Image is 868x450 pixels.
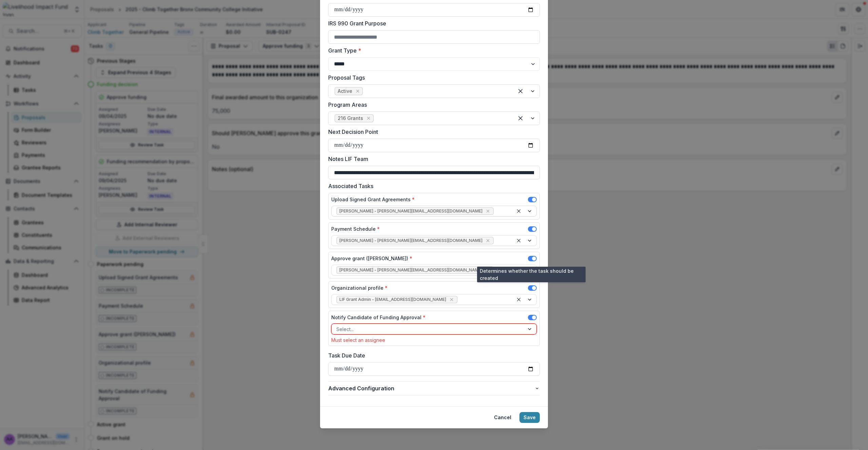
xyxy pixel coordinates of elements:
[515,113,526,124] div: Clear selected options
[485,267,491,273] div: Remove Lisa Minsky-Primus - lisa@lifund.org
[485,237,491,244] div: Remove Miriam Mwangi - miriam@lifund.org
[328,19,536,27] label: IRS 990 Grant Purpose
[339,297,446,302] span: LIF Grant Admin - [EMAIL_ADDRESS][DOMAIN_NAME]
[515,237,523,245] div: Clear selected options
[354,88,361,95] div: Remove Active
[328,351,536,360] label: Task Due Date
[328,101,536,109] label: Program Areas
[490,412,515,423] button: Cancel
[515,266,523,274] div: Clear selected options
[339,209,482,213] span: [PERSON_NAME] - [PERSON_NAME][EMAIL_ADDRESS][DOMAIN_NAME]
[515,295,523,304] div: Clear selected options
[328,155,536,163] label: Notes LIF Team
[331,225,380,232] label: Payment Schedule
[515,207,523,215] div: Clear selected options
[339,238,482,243] span: [PERSON_NAME] - [PERSON_NAME][EMAIL_ADDRESS][DOMAIN_NAME]
[331,196,415,203] label: Upload Signed Grant Agreements
[328,74,536,82] label: Proposal Tags
[365,115,372,122] div: Remove 216 Grants
[331,255,412,262] label: Approve grant ([PERSON_NAME])
[331,314,426,321] label: Notify Candidate of Funding Approval
[515,86,526,97] div: Clear selected options
[328,182,536,190] label: Associated Tasks
[331,284,388,291] label: Organizational profile
[328,382,540,395] button: Advanced Configuration
[328,128,536,136] label: Next Decision Point
[331,337,537,343] div: Must select an assignee
[338,116,363,121] span: 216 Grants
[328,46,536,55] label: Grant Type
[338,88,352,94] span: Active
[448,296,455,303] div: Remove LIF Grant Admin - grants@lifund.org
[339,268,482,272] span: [PERSON_NAME] - [PERSON_NAME][EMAIL_ADDRESS][DOMAIN_NAME]
[519,412,540,423] button: Save
[485,208,491,214] div: Remove Miriam Mwangi - miriam@lifund.org
[328,384,534,392] span: Advanced Configuration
